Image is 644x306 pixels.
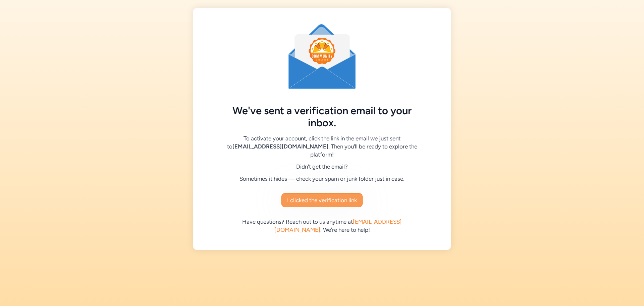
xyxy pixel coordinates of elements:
[232,143,328,150] span: [EMAIL_ADDRESS][DOMAIN_NAME]
[287,196,357,204] span: I clicked the verification link
[225,218,419,234] div: Have questions? Reach out to us anytime at . We're here to help!
[225,163,419,171] div: Didn't get the email?
[225,134,419,159] div: To activate your account, click the link in the email we just sent to . Then you'll be ready to e...
[225,175,419,183] div: Sometimes it hides — check your spam or junk folder just in case.
[288,24,356,89] img: logo
[225,105,419,129] h5: We've sent a verification email to your inbox.
[281,193,363,207] button: I clicked the verification link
